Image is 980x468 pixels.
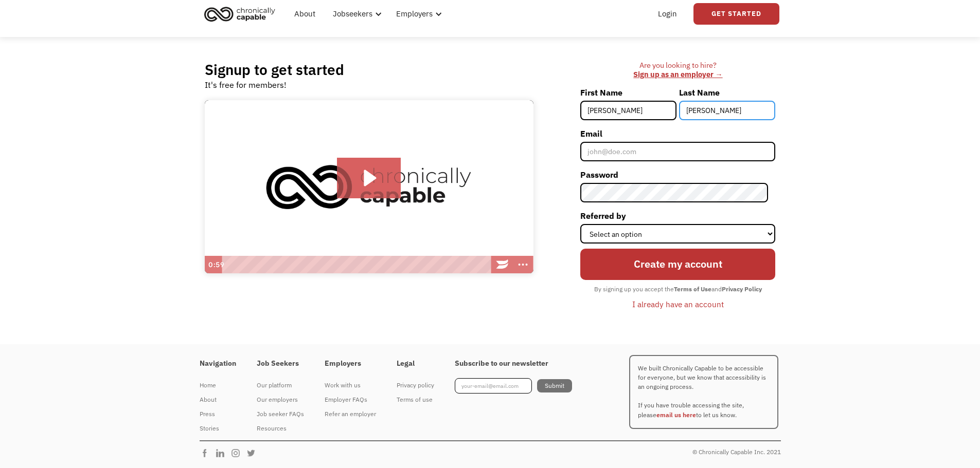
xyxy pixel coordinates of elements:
a: Wistia Logo -- Learn More [492,256,513,273]
a: Sign up as an employer → [633,69,722,79]
div: I already have an account [632,298,724,310]
img: Chronically Capable logo [201,3,278,25]
img: Chronically Capable Facebook Page [200,448,215,458]
div: Work with us [325,379,376,391]
a: Work with us [325,378,376,392]
strong: Privacy Policy [722,285,762,293]
input: your-email@email.com [455,378,532,394]
div: Employer FAQs [325,394,376,406]
div: It's free for members! [205,79,287,91]
div: Job seeker FAQs [257,408,304,420]
img: Introducing Chronically Capable [205,100,533,274]
img: Chronically Capable Twitter Page [246,448,261,458]
div: Our platform [257,379,304,391]
div: By signing up you accept the and [589,283,767,296]
div: Employers [396,8,433,20]
h2: Signup to get started [205,61,344,79]
label: Email [580,125,775,142]
div: Are you looking to hire? ‍ [580,61,775,80]
a: Press [200,407,236,421]
div: Our employers [257,394,304,406]
div: Stories [200,422,236,435]
a: Our platform [257,378,304,392]
a: Our employers [257,392,304,407]
a: Get Started [693,3,779,25]
div: Press [200,408,236,420]
div: Refer an employer [325,408,376,420]
strong: Terms of Use [674,285,711,293]
a: Refer an employer [325,407,376,421]
div: Terms of use [397,394,434,406]
input: Joni [580,101,676,120]
a: Terms of use [397,392,434,407]
a: I already have an account [625,295,732,313]
form: Member-Signup-Form [580,84,775,313]
div: About [200,394,236,406]
input: john@doe.com [580,142,775,161]
img: Chronically Capable Instagram Page [230,448,246,458]
button: Show more buttons [513,256,533,273]
a: Privacy policy [397,378,434,392]
label: First Name [580,84,676,101]
a: Stories [200,421,236,436]
h4: Navigation [200,359,236,368]
h4: Legal [397,359,434,368]
img: Chronically Capable Linkedin Page [215,448,230,458]
h4: Employers [325,359,376,368]
a: Resources [257,421,304,436]
label: Last Name [679,84,775,101]
input: Submit [537,379,572,392]
h4: Subscribe to our newsletter [455,359,572,368]
a: Employer FAQs [325,392,376,407]
a: home [201,3,283,25]
div: Home [200,379,236,391]
button: Play Video: Introducing Chronically Capable [337,158,401,199]
p: We built Chronically Capable to be accessible for everyone, but we know that accessibility is an ... [629,355,778,429]
a: About [200,392,236,407]
a: Job seeker FAQs [257,407,304,421]
h4: Job Seekers [257,359,304,368]
a: Home [200,378,236,392]
input: Create my account [580,249,775,279]
form: Footer Newsletter [455,378,572,394]
div: Resources [257,422,304,435]
label: Referred by [580,208,775,224]
label: Password [580,166,775,183]
a: email us here [656,411,696,419]
input: Mitchell [679,101,775,120]
div: Privacy policy [397,379,434,391]
div: Playbar [227,256,487,273]
div: Jobseekers [333,8,372,20]
div: © Chronically Capable Inc. 2021 [692,446,781,458]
